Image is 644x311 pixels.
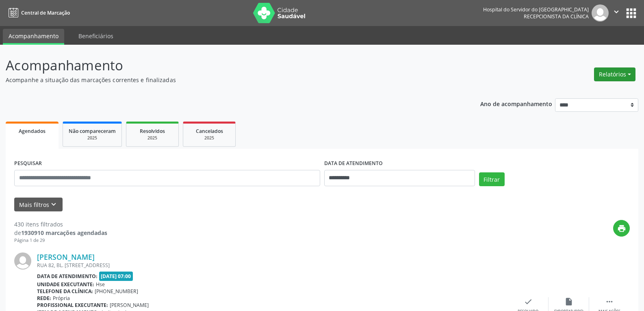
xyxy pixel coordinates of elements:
[96,281,105,288] span: Hse
[37,262,508,269] div: RUA 82, BL. [STREET_ADDRESS]
[14,198,63,212] button: Mais filtroskeyboard_arrow_down
[19,128,46,135] span: Agendados
[624,6,638,20] button: apps
[480,98,552,109] p: Ano de acompanhamento
[110,302,149,309] span: [PERSON_NAME]
[14,220,107,228] div: 430 itens filtrados
[524,13,589,20] span: Recepcionista da clínica
[6,76,449,84] p: Acompanhe a situação das marcações correntes e finalizadas
[69,135,116,141] div: 2025
[617,224,626,233] i: print
[49,200,58,209] i: keyboard_arrow_down
[14,237,107,244] div: Página 1 de 29
[524,297,533,306] i: check
[37,288,93,295] b: Telefone da clínica:
[609,4,624,22] button: 
[14,252,31,270] img: img
[196,128,223,135] span: Cancelados
[6,55,449,76] p: Acompanhamento
[95,288,138,295] span: [PHONE_NUMBER]
[69,128,116,135] span: Não compareceram
[483,6,589,13] div: Hospital do Servidor do [GEOGRAPHIC_DATA]
[21,9,70,16] span: Central de Marcação
[21,229,107,237] strong: 1930910 marcações agendadas
[37,281,94,288] b: Unidade executante:
[99,272,133,281] span: [DATE] 07:00
[37,273,98,280] b: Data de atendimento:
[564,297,573,306] i: insert_drive_file
[605,297,614,306] i: 
[53,295,70,302] span: Própria
[613,220,630,237] button: print
[14,228,107,237] div: de
[37,302,108,309] b: Profissional executante:
[37,252,95,261] a: [PERSON_NAME]
[37,295,51,302] b: Rede:
[189,135,230,141] div: 2025
[140,128,165,135] span: Resolvidos
[14,157,42,170] label: PESQUISAR
[6,6,70,20] a: Central de Marcação
[132,135,173,141] div: 2025
[479,172,505,186] button: Filtrar
[324,157,383,170] label: DATA DE ATENDIMENTO
[3,29,64,45] a: Acompanhamento
[612,7,621,16] i: 
[73,29,119,43] a: Beneficiários
[594,67,635,81] button: Relatórios
[592,4,609,22] img: img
